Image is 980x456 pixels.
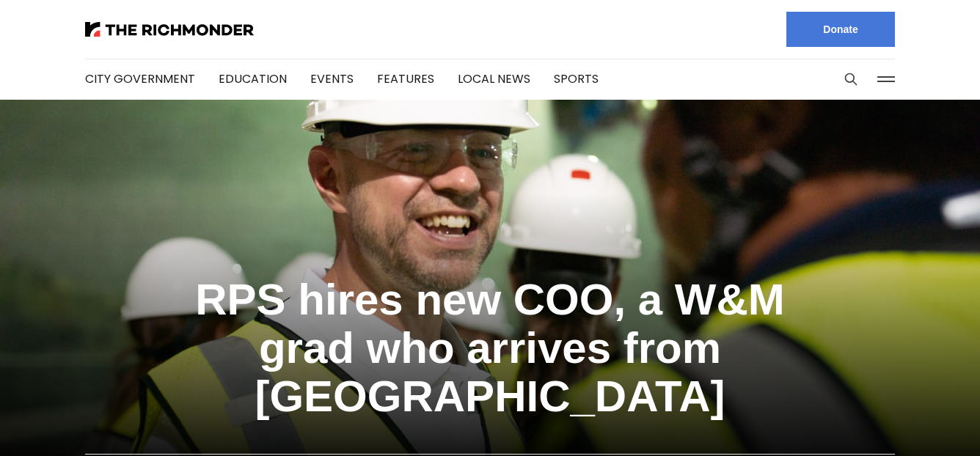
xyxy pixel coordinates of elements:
a: Events [310,70,354,87]
a: Features [377,70,434,87]
img: The Richmonder [85,22,254,37]
a: Donate [786,12,895,47]
button: Search this site [840,68,862,90]
a: City Government [85,70,195,87]
a: RPS hires new COO, a W&M grad who arrives from [GEOGRAPHIC_DATA] [186,269,794,427]
a: Education [219,70,287,87]
a: Sports [554,70,599,87]
a: Local News [458,70,530,87]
